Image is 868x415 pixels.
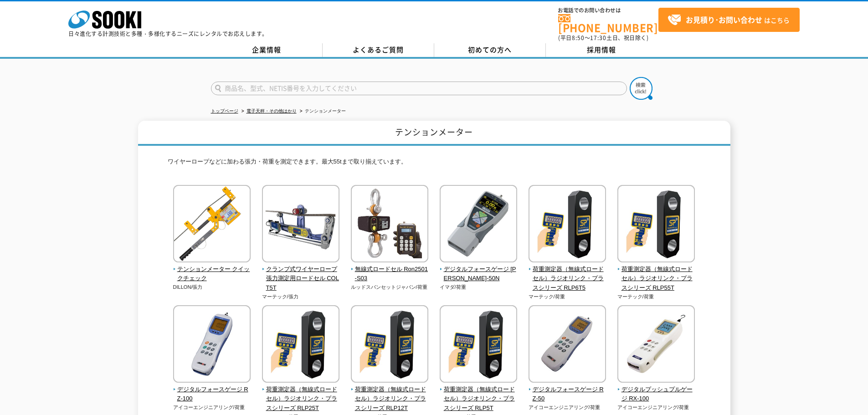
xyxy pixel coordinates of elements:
img: デジタルプッシュプルゲージ RX-100 [617,305,695,385]
img: 荷重測定器（無線式ロードセル）ラジオリンク・プラスシリーズ RLP12T [351,305,428,385]
a: デジタルフォースゲージ RZ-100 [173,376,251,404]
p: マーテック/荷重 [617,293,695,301]
span: 荷重測定器（無線式ロードセル）ラジオリンク・プラスシリーズ RLP6T5 [529,265,606,293]
span: 17:30 [590,34,606,42]
li: テンションメーター [298,107,346,116]
p: アイコーエンジニアリング/荷重 [529,404,606,411]
a: 荷重測定器（無線式ロードセル）ラジオリンク・プラスシリーズ RLP55T [617,256,695,293]
span: 無線式ロードセル Ron2501-S03 [351,265,429,284]
p: アイコーエンジニアリング/荷重 [617,404,695,411]
img: テンションメーター クイックチェック [173,185,251,265]
img: 荷重測定器（無線式ロードセル）ラジオリンク・プラスシリーズ RLP5T [440,305,517,385]
a: 荷重測定器（無線式ロードセル）ラジオリンク・プラスシリーズ RLP25T [262,376,340,413]
strong: お見積り･お問い合わせ [686,14,762,25]
a: 無線式ロードセル Ron2501-S03 [351,256,429,283]
span: デジタルフォースゲージ [PERSON_NAME]-50N [440,265,518,284]
span: 荷重測定器（無線式ロードセル）ラジオリンク・プラスシリーズ RLP55T [617,265,695,293]
a: お見積り･お問い合わせはこちら [658,8,800,32]
span: 荷重測定器（無線式ロードセル）ラジオリンク・プラスシリーズ RLP5T [440,385,518,413]
span: はこちら [668,13,790,27]
img: btn_search.png [630,77,652,100]
p: DILLON/張力 [173,283,251,291]
img: デジタルフォースゲージ RZ-100 [173,305,251,385]
span: テンションメーター クイックチェック [173,265,251,284]
img: 無線式ロードセル Ron2501-S03 [351,185,428,265]
a: デジタルフォースゲージ [PERSON_NAME]-50N [440,256,518,283]
p: 日々進化する計測技術と多種・多様化するニーズにレンタルでお応えします。 [68,31,268,36]
img: クランプ式ワイヤーロープ張力測定用ロードセル COLT5T [262,185,339,265]
span: 初めての方へ [468,45,512,55]
span: クランプ式ワイヤーロープ張力測定用ロードセル COLT5T [262,265,340,293]
a: トップページ [211,108,238,113]
p: マーテック/荷重 [529,293,606,301]
span: 8:50 [572,34,585,42]
p: アイコーエンジニアリング/荷重 [173,404,251,411]
a: [PHONE_NUMBER] [558,14,658,33]
h1: テンションメーター [138,121,730,146]
img: 荷重測定器（無線式ロードセル）ラジオリンク・プラスシリーズ RLP55T [617,185,695,265]
a: 企業情報 [211,43,323,57]
img: デジタルフォースゲージ RZ-50 [529,305,606,385]
img: デジタルフォースゲージ ZTS-50N [440,185,517,265]
a: テンションメーター クイックチェック [173,256,251,283]
a: 荷重測定器（無線式ロードセル）ラジオリンク・プラスシリーズ RLP5T [440,376,518,413]
p: ワイヤーロープなどに加わる張力・荷重を測定できます。最大55tまで取り揃えています。 [168,157,701,171]
a: 荷重測定器（無線式ロードセル）ラジオリンク・プラスシリーズ RLP6T5 [529,256,606,293]
p: マーテック/張力 [262,293,340,301]
span: デジタルフォースゲージ RZ-50 [529,385,606,404]
span: (平日 ～ 土日、祝日除く) [558,34,648,42]
span: デジタルフォースゲージ RZ-100 [173,385,251,404]
a: よくあるご質問 [323,43,434,57]
img: 荷重測定器（無線式ロードセル）ラジオリンク・プラスシリーズ RLP25T [262,305,339,385]
span: 荷重測定器（無線式ロードセル）ラジオリンク・プラスシリーズ RLP12T [351,385,429,413]
img: 荷重測定器（無線式ロードセル）ラジオリンク・プラスシリーズ RLP6T5 [529,185,606,265]
a: デジタルフォースゲージ RZ-50 [529,376,606,404]
a: デジタルプッシュプルゲージ RX-100 [617,376,695,404]
input: 商品名、型式、NETIS番号を入力してください [211,82,627,95]
p: イマダ/荷重 [440,283,518,291]
a: 荷重測定器（無線式ロードセル）ラジオリンク・プラスシリーズ RLP12T [351,376,429,413]
p: ルッドスパンセットジャパン/荷重 [351,283,429,291]
span: お電話でのお問い合わせは [558,8,658,13]
a: 電子天秤・その他はかり [247,108,297,113]
a: 初めての方へ [434,43,546,57]
span: 荷重測定器（無線式ロードセル）ラジオリンク・プラスシリーズ RLP25T [262,385,340,413]
span: デジタルプッシュプルゲージ RX-100 [617,385,695,404]
a: クランプ式ワイヤーロープ張力測定用ロードセル COLT5T [262,256,340,293]
a: 採用情報 [546,43,657,57]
